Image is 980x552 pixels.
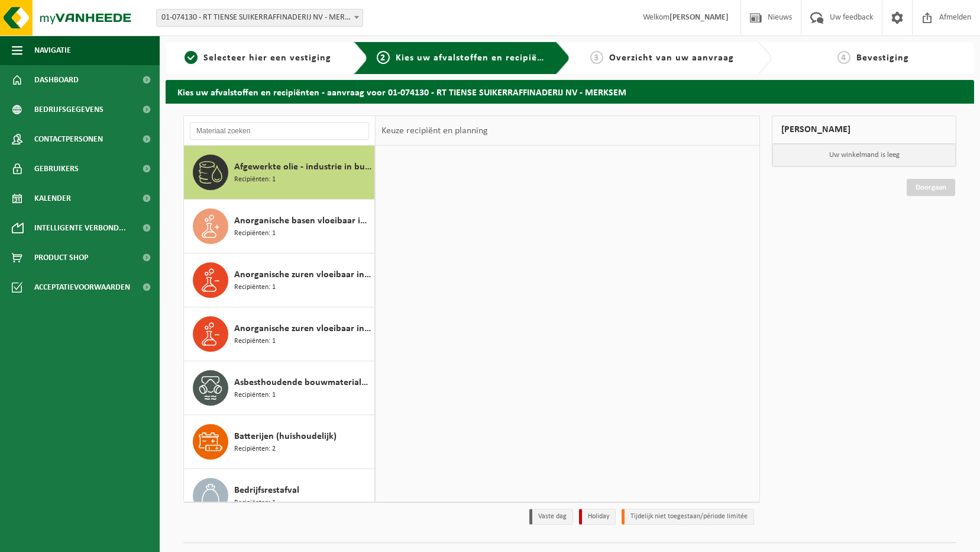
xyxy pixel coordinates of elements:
span: Recipiënten: 1 [234,174,276,185]
span: 1 [185,51,198,64]
span: Kalender [34,184,71,213]
span: Recipiënten: 1 [234,228,276,239]
button: Anorganische basen vloeibaar in IBC Recipiënten: 1 [184,200,375,253]
strong: [PERSON_NAME] [669,13,729,22]
span: Recipiënten: 1 [234,336,276,347]
span: Navigatie [34,36,71,65]
span: Asbesthoudende bouwmaterialen cementgebonden (hechtgebonden) [234,376,371,390]
h2: Kies uw afvalstoffen en recipiënten - aanvraag voor 01-074130 - RT TIENSE SUIKERRAFFINADERIJ NV -... [166,80,974,103]
span: Kies uw afvalstoffen en recipiënten [396,53,558,63]
span: Gebruikers [34,154,79,184]
a: Doorgaan [907,179,955,196]
span: Anorganische zuren vloeibaar in IBC [234,322,371,336]
span: Recipiënten: 1 [234,390,276,401]
span: Batterijen (huishoudelijk) [234,429,337,444]
span: Contactpersonen [34,124,103,154]
button: Batterijen (huishoudelijk) Recipiënten: 2 [184,415,375,469]
div: [PERSON_NAME] [772,115,956,144]
span: 01-074130 - RT TIENSE SUIKERRAFFINADERIJ NV - MERKSEM [156,9,363,27]
span: Anorganische zuren vloeibaar in 200lt-vat [234,268,371,282]
button: Bedrijfsrestafval Recipiënten: 1 [184,469,375,523]
span: Recipiënten: 1 [234,498,276,509]
span: Product Shop [34,243,88,272]
a: 1Selecteer hier een vestiging [172,51,344,65]
button: Anorganische zuren vloeibaar in IBC Recipiënten: 1 [184,307,375,361]
span: Acceptatievoorwaarden [34,272,130,302]
span: Intelligente verbond... [34,213,126,243]
span: Bevestiging [856,53,909,63]
span: 4 [837,51,850,64]
span: 01-074130 - RT TIENSE SUIKERRAFFINADERIJ NV - MERKSEM [157,9,363,26]
span: Recipiënten: 1 [234,282,276,293]
span: Dashboard [34,65,79,95]
span: Bedrijfsrestafval [234,483,299,498]
span: Recipiënten: 2 [234,444,276,455]
input: Materiaal zoeken [190,122,369,140]
button: Asbesthoudende bouwmaterialen cementgebonden (hechtgebonden) Recipiënten: 1 [184,361,375,415]
li: Vaste dag [529,509,573,525]
span: 3 [590,51,603,64]
button: Anorganische zuren vloeibaar in 200lt-vat Recipiënten: 1 [184,253,375,307]
button: Afgewerkte olie - industrie in bulk Recipiënten: 1 [184,146,375,200]
div: Keuze recipiënt en planning [376,116,494,146]
li: Tijdelijk niet toegestaan/période limitée [622,509,754,525]
span: Anorganische basen vloeibaar in IBC [234,214,371,228]
span: Selecteer hier een vestiging [203,53,331,63]
p: Uw winkelmand is leeg [772,144,956,166]
span: Bedrijfsgegevens [34,95,104,124]
span: Afgewerkte olie - industrie in bulk [234,160,371,174]
li: Holiday [579,509,616,525]
span: 2 [377,51,390,64]
span: Overzicht van uw aanvraag [609,53,734,63]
